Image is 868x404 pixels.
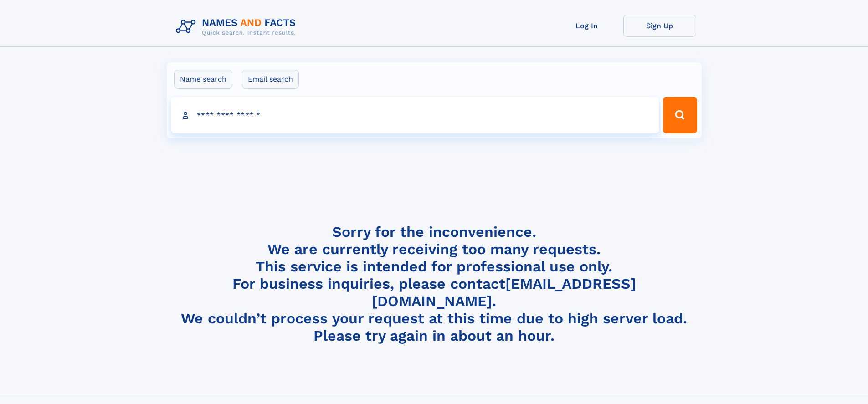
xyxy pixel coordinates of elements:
[172,223,696,345] h4: Sorry for the inconvenience. We are currently receiving too many requests. This service is intend...
[372,275,636,310] a: [EMAIL_ADDRESS][DOMAIN_NAME]
[550,15,623,37] a: Log In
[242,70,299,89] label: Email search
[171,97,659,133] input: search input
[623,15,696,37] a: Sign Up
[663,97,697,133] button: Search Button
[174,70,232,89] label: Name search
[172,15,303,39] img: Logo Names and Facts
